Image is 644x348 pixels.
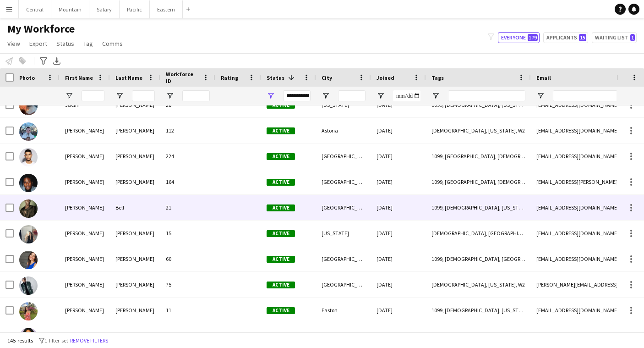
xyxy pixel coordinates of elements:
div: [PERSON_NAME] [60,221,110,246]
button: Open Filter Menu [166,92,174,100]
div: [PERSON_NAME] [110,144,160,169]
div: 11 [160,298,215,323]
input: First Name Filter Input [82,90,104,101]
div: [GEOGRAPHIC_DATA] [316,195,371,220]
div: [PERSON_NAME] [110,169,160,194]
span: Active [267,282,295,288]
div: 112 [160,118,215,143]
div: 1099, [GEOGRAPHIC_DATA], [DEMOGRAPHIC_DATA] [426,144,531,169]
span: Active [267,307,295,314]
span: 1 filter set [44,337,68,344]
div: 21 [160,195,215,220]
img: Jared Griffith [19,148,38,166]
span: Active [267,102,295,109]
button: Eastern [150,0,183,18]
span: Comms [102,39,123,48]
div: [DEMOGRAPHIC_DATA], [US_STATE], W2 [426,272,531,297]
input: Tags Filter Input [448,90,525,101]
div: 224 [160,144,215,169]
img: Kacy Rodgers [19,328,38,346]
div: [PERSON_NAME] [60,246,110,271]
span: Active [267,256,295,263]
img: Johnatthan Hurtado [19,276,38,295]
span: 179 [528,34,538,41]
div: [DATE] [371,144,426,169]
div: 164 [160,169,215,194]
span: Active [267,153,295,160]
span: First Name [65,74,93,81]
div: 1099, [DEMOGRAPHIC_DATA], [US_STATE] [426,195,531,220]
input: Last Name Filter Input [132,90,155,101]
img: Julia Hartmann [19,302,38,320]
span: Tag [83,39,93,48]
div: 15 [160,221,215,246]
div: [PERSON_NAME] [60,272,110,297]
span: View [7,39,20,48]
button: Pacific [120,0,150,18]
button: Waiting list1 [592,32,637,43]
img: joelle kaplan [19,225,38,243]
img: Jaelin Lespier [19,97,38,115]
img: johanna sambucini [19,251,38,269]
div: [GEOGRAPHIC_DATA] [316,246,371,271]
div: [PERSON_NAME] [60,118,110,143]
span: Active [267,127,295,134]
div: [PERSON_NAME] [60,144,110,169]
span: Active [267,230,295,237]
div: [DATE] [371,169,426,194]
div: Easton [316,298,371,323]
a: Export [26,38,51,50]
div: [PERSON_NAME] [110,118,160,143]
span: Tags [431,74,444,81]
input: Workforce ID Filter Input [182,90,210,101]
button: Open Filter Menu [377,92,385,100]
span: 1 [630,34,635,41]
div: [DATE] [371,246,426,271]
span: Workforce ID [166,71,199,84]
div: [PERSON_NAME] [110,246,160,271]
button: Everyone179 [498,32,540,43]
span: Email [536,74,551,81]
input: Joined Filter Input [393,90,420,101]
button: Remove filters [68,336,110,346]
span: Rating [221,74,238,81]
button: Open Filter Menu [267,92,275,100]
input: City Filter Input [338,90,366,101]
app-action-btn: Advanced filters [38,55,49,66]
button: Central [19,0,51,18]
div: 1099, [GEOGRAPHIC_DATA], [DEMOGRAPHIC_DATA] [426,169,531,194]
button: Open Filter Menu [65,92,73,100]
span: Export [29,39,47,48]
button: Open Filter Menu [322,92,330,100]
img: Jared Garzia [19,122,38,141]
button: Open Filter Menu [115,92,124,100]
button: Salary [89,0,120,18]
span: City [322,74,332,81]
button: Open Filter Menu [431,92,440,100]
div: 1099, [DEMOGRAPHIC_DATA], [US_STATE] [426,298,531,323]
span: My Workforce [7,22,75,36]
div: 75 [160,272,215,297]
span: Status [56,39,74,48]
div: [PERSON_NAME] [60,195,110,220]
span: Active [267,204,295,211]
img: Jeremiah Bell [19,199,38,218]
button: Mountain [51,0,89,18]
div: [DATE] [371,221,426,246]
div: [DATE] [371,272,426,297]
div: 60 [160,246,215,271]
a: Tag [80,38,97,50]
app-action-btn: Export XLSX [51,55,62,66]
span: Active [267,179,295,186]
div: Astoria [316,118,371,143]
div: [DEMOGRAPHIC_DATA], [US_STATE], W2 [426,118,531,143]
a: Status [53,38,78,50]
div: [DEMOGRAPHIC_DATA], [GEOGRAPHIC_DATA], [US_STATE], W2 [426,221,531,246]
div: [PERSON_NAME] [110,221,160,246]
button: Applicants15 [543,32,588,43]
a: Comms [98,38,126,50]
div: [DATE] [371,118,426,143]
div: [US_STATE] [316,221,371,246]
div: [GEOGRAPHIC_DATA] [316,272,371,297]
img: Jaylin Randolph [19,174,38,192]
